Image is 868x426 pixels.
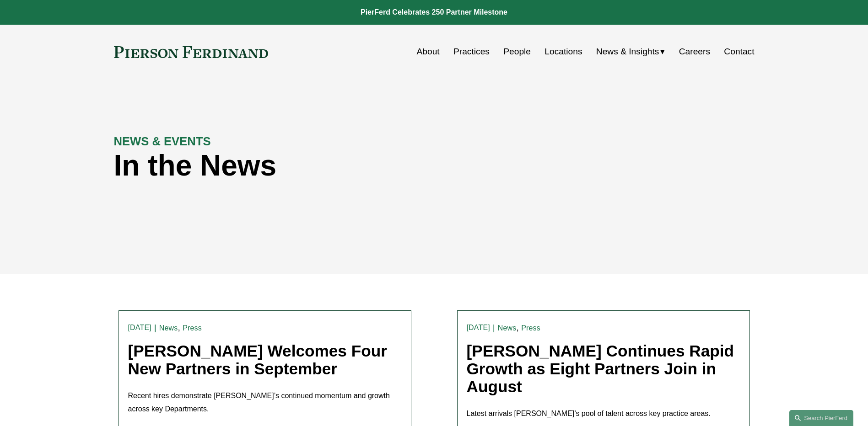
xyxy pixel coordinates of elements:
a: About [417,43,440,60]
a: Locations [545,43,582,60]
a: Careers [679,43,710,60]
time: [DATE] [128,324,151,331]
span: , [516,323,518,332]
a: Practices [453,43,490,60]
span: , [178,323,180,332]
a: folder dropdown [596,43,665,60]
h1: In the News [114,149,594,182]
a: Search this site [789,410,853,426]
a: Contact [724,43,754,60]
a: People [503,43,531,60]
p: Recent hires demonstrate [PERSON_NAME]’s continued momentum and growth across key Departments. [128,389,402,416]
a: [PERSON_NAME] Welcomes Four New Partners in September [128,342,387,378]
a: Press [183,324,202,332]
span: News & Insights [596,44,659,60]
a: News [159,324,178,332]
strong: NEWS & EVENTS [114,135,211,148]
a: News [498,324,517,332]
p: Latest arrivals [PERSON_NAME]’s pool of talent across key practice areas. [467,407,740,421]
a: [PERSON_NAME] Continues Rapid Growth as Eight Partners Join in August [467,342,734,395]
a: Press [521,324,540,332]
time: [DATE] [467,324,490,331]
